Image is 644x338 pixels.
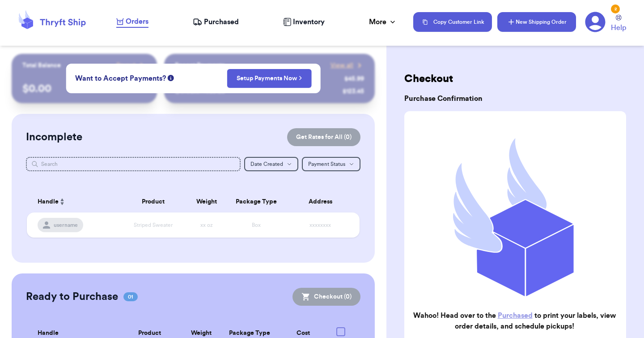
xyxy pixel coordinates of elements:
[126,16,148,27] span: Orders
[237,74,302,83] a: Setup Payments Now
[330,61,353,70] span: View all
[226,191,286,212] th: Package Type
[404,72,626,86] h2: Checkout
[134,222,173,228] span: Striped Sweater
[22,82,146,96] p: $ 0.00
[585,12,606,32] a: 2
[611,15,626,33] a: Help
[250,161,283,167] span: Date Created
[38,197,59,207] span: Handle
[292,288,360,306] button: Checkout (0)
[343,87,364,96] div: $ 123.45
[54,221,78,229] span: username
[38,329,59,338] span: Handle
[302,157,360,171] button: Payment Status
[175,61,225,70] p: Recent Payments
[26,130,82,144] h2: Incomplete
[116,16,148,28] a: Orders
[244,157,298,171] button: Date Created
[204,17,239,27] span: Purchased
[283,17,325,27] a: Inventory
[116,61,146,70] a: Payout
[344,74,364,83] div: $ 45.99
[411,310,617,332] h2: Wahoo! Head over to the to print your labels, view order details, and schedule pickups!
[193,17,239,27] a: Purchased
[59,196,66,207] button: Sort ascending
[252,222,261,228] span: Box
[200,222,213,228] span: xx oz
[369,17,397,27] div: More
[498,312,533,319] a: Purchased
[497,12,576,32] button: New Shipping Order
[293,17,325,27] span: Inventory
[120,191,186,212] th: Product
[309,222,331,228] span: xxxxxxxx
[287,128,360,146] button: Get Rates for All (0)
[26,290,118,304] h2: Ready to Purchase
[286,191,360,212] th: Address
[308,161,345,167] span: Payment Status
[116,61,136,70] span: Payout
[186,191,226,212] th: Weight
[26,157,241,171] input: Search
[404,93,626,104] h3: Purchase Confirmation
[413,12,492,32] button: Copy Customer Link
[227,69,312,88] button: Setup Payments Now
[611,22,626,33] span: Help
[75,73,166,84] span: Want to Accept Payments?
[123,292,138,301] span: 01
[22,61,61,70] p: Total Balance
[611,4,620,13] div: 2
[330,61,364,70] a: View all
